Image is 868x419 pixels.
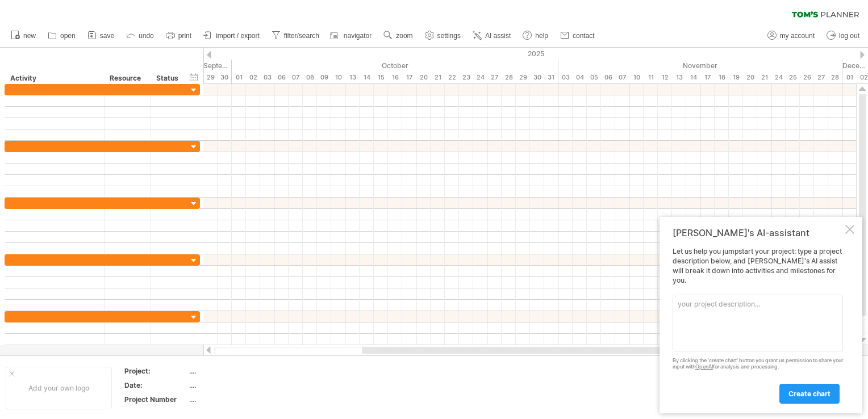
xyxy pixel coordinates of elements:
[232,72,246,83] div: Wednesday, 1 October 2025
[163,28,195,43] a: print
[178,32,191,40] span: print
[786,72,800,83] div: Tuesday, 25 November 2025
[715,72,729,83] div: Tuesday, 18 November 2025
[485,32,511,40] span: AI assist
[530,72,544,83] div: Thursday, 30 October 2025
[303,72,317,83] div: Wednesday, 8 October 2025
[381,28,416,43] a: zoom
[216,32,260,40] span: import / export
[422,28,464,43] a: settings
[686,72,700,83] div: Friday, 14 November 2025
[828,72,842,83] div: Friday, 28 November 2025
[124,366,187,376] div: Project:
[360,72,374,83] div: Tuesday, 14 October 2025
[416,72,431,83] div: Monday, 20 October 2025
[473,72,487,83] div: Friday, 24 October 2025
[124,395,187,404] div: Project Number
[673,227,843,238] div: [PERSON_NAME]'s AI-assistant
[317,72,331,83] div: Thursday, 9 October 2025
[201,28,263,43] a: import / export
[779,384,840,404] a: create chart
[459,72,473,83] div: Thursday, 23 October 2025
[673,247,843,403] div: Let us help you jumpstart your project: type a project description below, and [PERSON_NAME]'s AI ...
[402,72,416,83] div: Friday, 17 October 2025
[757,72,771,83] div: Friday, 21 November 2025
[788,389,831,398] span: create chart
[445,72,459,83] div: Wednesday, 22 October 2025
[535,32,548,40] span: help
[700,72,715,83] div: Monday, 17 November 2025
[203,72,218,83] div: Monday, 29 September 2025
[284,32,319,40] span: filter/search
[45,28,79,43] a: open
[573,72,587,83] div: Tuesday, 4 November 2025
[260,72,274,83] div: Friday, 3 October 2025
[814,72,828,83] div: Thursday, 27 November 2025
[520,28,552,43] a: help
[557,28,598,43] a: contact
[587,72,601,83] div: Wednesday, 5 November 2025
[189,366,285,376] div: ....
[374,72,388,83] div: Wednesday, 15 October 2025
[800,72,814,83] div: Wednesday, 26 November 2025
[601,72,615,83] div: Thursday, 6 November 2025
[470,28,514,43] a: AI assist
[331,72,345,83] div: Friday, 10 October 2025
[156,73,181,84] div: Status
[842,72,857,83] div: Monday, 1 December 2025
[6,367,112,409] div: Add your own logo
[85,28,118,43] a: save
[100,32,114,40] span: save
[274,72,289,83] div: Monday, 6 October 2025
[124,380,187,390] div: Date:
[8,28,39,43] a: new
[289,72,303,83] div: Tuesday, 7 October 2025
[673,358,843,370] div: By clicking the 'create chart' button you grant us permission to share your input with for analys...
[743,72,757,83] div: Thursday, 20 November 2025
[558,72,573,83] div: Monday, 3 November 2025
[544,72,558,83] div: Friday, 31 October 2025
[780,32,815,40] span: my account
[345,72,360,83] div: Monday, 13 October 2025
[658,72,672,83] div: Wednesday, 12 November 2025
[629,72,644,83] div: Monday, 10 November 2025
[110,73,144,84] div: Resource
[139,32,154,40] span: undo
[10,73,98,84] div: Activity
[729,72,743,83] div: Wednesday, 19 November 2025
[558,60,842,72] div: November 2025
[232,60,558,72] div: October 2025
[516,72,530,83] div: Wednesday, 29 October 2025
[218,72,232,83] div: Tuesday, 30 September 2025
[23,32,36,40] span: new
[60,32,76,40] span: open
[839,32,859,40] span: log out
[431,72,445,83] div: Tuesday, 21 October 2025
[269,28,323,43] a: filter/search
[765,28,818,43] a: my account
[502,72,516,83] div: Tuesday, 28 October 2025
[328,28,375,43] a: navigator
[672,72,686,83] div: Thursday, 13 November 2025
[344,32,372,40] span: navigator
[615,72,629,83] div: Friday, 7 November 2025
[123,28,157,43] a: undo
[437,32,461,40] span: settings
[487,72,502,83] div: Monday, 27 October 2025
[573,32,595,40] span: contact
[246,72,260,83] div: Thursday, 2 October 2025
[189,395,285,404] div: ....
[824,28,863,43] a: log out
[388,72,402,83] div: Thursday, 16 October 2025
[189,380,285,390] div: ....
[695,363,713,370] a: OpenAI
[396,32,412,40] span: zoom
[644,72,658,83] div: Tuesday, 11 November 2025
[771,72,786,83] div: Monday, 24 November 2025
